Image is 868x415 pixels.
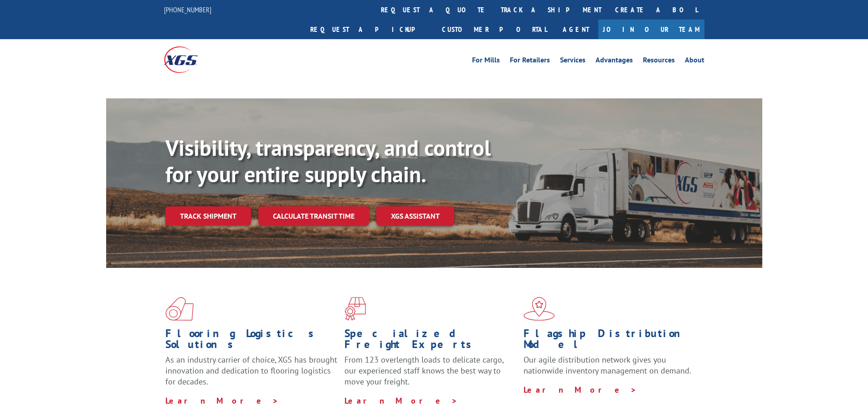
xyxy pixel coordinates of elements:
[165,328,338,354] h1: Flooring Logistics Solutions
[258,206,369,226] a: Calculate transit time
[344,395,458,406] a: Learn More >
[685,56,704,67] a: About
[164,5,211,14] a: [PHONE_NUMBER]
[643,56,675,67] a: Resources
[344,328,517,354] h1: Specialized Freight Experts
[554,20,598,39] a: Agent
[524,354,691,376] span: Our agile distribution network gives you nationwide inventory management on demand.
[524,384,637,395] a: Learn More >
[165,395,279,406] a: Learn More >
[524,297,555,321] img: xgs-icon-flagship-distribution-model-red
[344,354,517,395] p: From 123 overlength loads to delicate cargo, our experienced staff knows the best way to move you...
[344,297,366,321] img: xgs-icon-focused-on-flooring-red
[472,56,500,67] a: For Mills
[524,328,696,354] h1: Flagship Distribution Model
[376,206,454,226] a: XGS ASSISTANT
[598,20,704,39] a: Join Our Team
[596,56,633,67] a: Advantages
[165,354,337,387] span: As an industry carrier of choice, XGS has brought innovation and dedication to flooring logistics...
[560,56,586,67] a: Services
[165,133,491,188] b: Visibility, transparency, and control for your entire supply chain.
[165,297,194,321] img: xgs-icon-total-supply-chain-intelligence-red
[435,20,554,39] a: Customer Portal
[165,206,251,225] a: Track shipment
[303,20,435,39] a: Request a pickup
[510,56,550,67] a: For Retailers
